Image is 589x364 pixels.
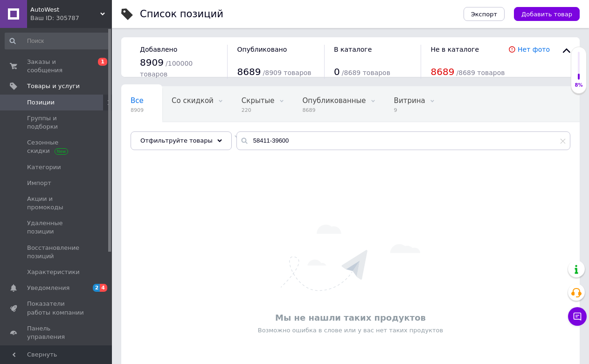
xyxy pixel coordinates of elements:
[98,58,107,66] span: 1
[334,46,372,53] span: В каталоге
[27,244,86,261] span: Восстановление позиций
[571,82,586,89] div: 8%
[30,14,112,22] div: Ваш ID: 305787
[140,9,223,19] div: Список позиций
[334,66,340,77] span: 0
[457,69,505,76] span: / 8689 товаров
[303,96,366,105] span: Опубликованные
[236,131,570,150] input: Поиск по названию позиции, артикулу и поисковым запросам
[27,195,86,212] span: Акции и промокоды
[5,33,110,49] input: Поиск
[27,82,80,90] span: Товары и услуги
[140,137,213,144] span: Отфильтруйте товары
[518,46,550,53] a: Нет фото
[27,114,86,131] span: Группы и подборки
[27,268,80,276] span: Характеристики
[242,107,275,114] span: 220
[27,163,61,172] span: Категории
[27,58,86,75] span: Заказы и сообщения
[27,219,86,236] span: Удаленные позиции
[27,98,55,107] span: Позиции
[342,69,390,76] span: / 8689 товаров
[30,6,100,14] span: AutoWest
[464,7,505,21] button: Экспорт
[471,11,497,18] span: Экспорт
[93,284,100,292] span: 2
[303,107,366,114] span: 8689
[430,46,479,53] span: Не в каталоге
[27,324,86,341] span: Панель управления
[263,69,312,76] span: / 8909 товаров
[121,122,248,158] div: С заниженной ценой, Опубликованные
[430,66,454,77] span: 8689
[140,57,164,68] span: 8909
[27,138,86,155] span: Сезонные скидки
[568,307,587,326] button: Чат с покупателем
[131,96,144,105] span: Все
[237,46,287,53] span: Опубликовано
[281,225,420,291] img: Ничего не найдено
[27,284,69,292] span: Уведомления
[172,96,214,105] span: Со скидкой
[131,132,229,140] span: С заниженной ценой, Оп...
[394,96,425,105] span: Витрина
[140,46,177,53] span: Добавлено
[514,7,580,21] button: Добавить товар
[27,300,86,316] span: Показатели работы компании
[27,179,51,187] span: Импорт
[394,107,425,114] span: 9
[237,66,261,77] span: 8689
[126,326,575,335] div: Возможно ошибка в слове или у вас нет таких продуктов
[126,312,575,323] div: Мы не нашли таких продуктов
[140,60,193,78] span: / 100000 товаров
[131,107,144,114] span: 8909
[100,284,107,292] span: 4
[242,96,275,105] span: Скрытые
[521,11,572,18] span: Добавить товар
